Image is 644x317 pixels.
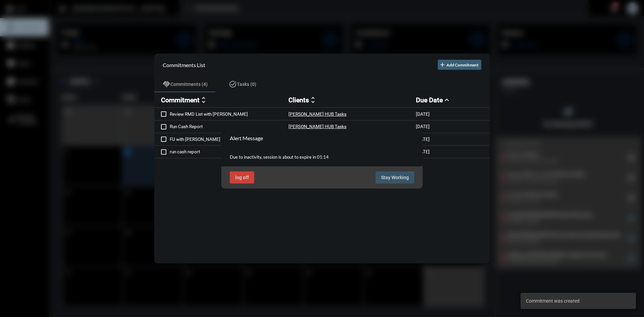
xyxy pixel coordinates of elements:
button: log off [230,171,254,183]
p: Due to inactivity, session is about to expire in 01:14 [230,154,414,160]
span: Stay Working [381,175,409,180]
span: log off [235,175,249,180]
button: Stay Working [376,171,414,183]
h2: Alert Message [230,135,263,141]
